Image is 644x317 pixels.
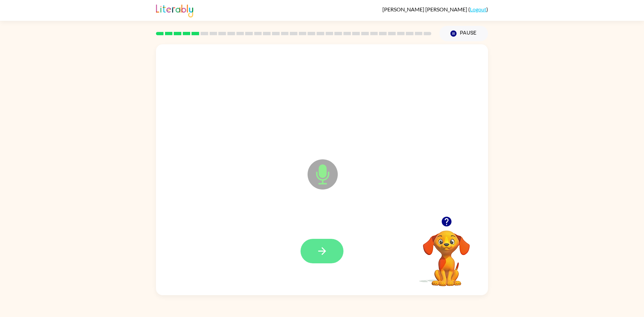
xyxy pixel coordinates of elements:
button: Pause [439,26,488,41]
img: Literably [156,3,193,17]
span: [PERSON_NAME] [PERSON_NAME] [382,6,468,12]
a: Logout [470,6,486,12]
video: Your browser must support playing .mp4 files to use Literably. Please try using another browser. [413,220,480,287]
div: ( ) [382,6,488,12]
